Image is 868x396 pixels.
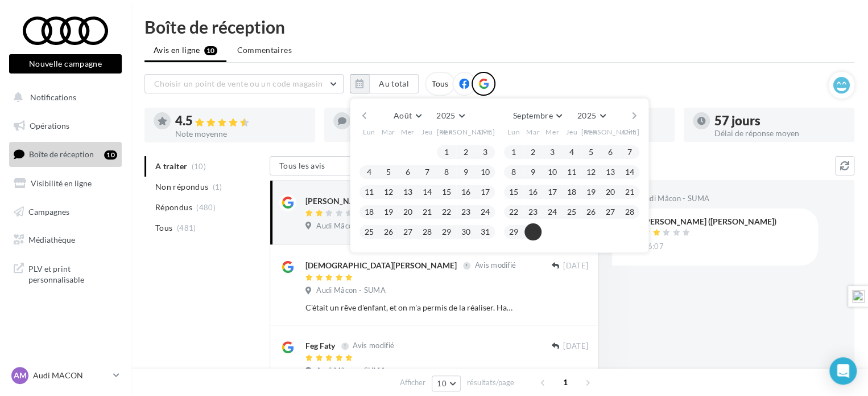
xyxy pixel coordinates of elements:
[33,370,109,381] p: Audi MACON
[144,74,344,93] button: Choisir un point de vente ou un code magasin
[213,182,222,191] span: (1)
[350,74,419,93] button: Au total
[31,178,92,188] span: Visibilité en ligne
[478,127,492,137] span: Dim
[7,228,124,252] a: Médiathèque
[380,203,397,221] button: 19
[437,127,495,137] span: [PERSON_NAME]
[457,203,474,221] button: 23
[14,370,27,381] span: AM
[563,341,588,352] span: [DATE]
[524,203,542,221] button: 23
[505,164,522,181] button: 8
[545,127,559,137] span: Mer
[621,203,638,221] button: 28
[457,183,474,201] button: 16
[563,261,588,271] span: [DATE]
[477,223,494,240] button: 31
[524,183,542,201] button: 16
[544,183,561,201] button: 17
[621,164,638,181] button: 14
[7,114,124,138] a: Opérations
[582,164,600,181] button: 12
[279,161,325,170] span: Tous les avis
[104,150,117,160] div: 10
[524,223,542,240] button: 30
[394,111,412,120] span: Août
[602,203,619,221] button: 27
[524,164,542,181] button: 9
[389,108,425,124] button: Août
[7,256,124,290] a: PLV et print personnalisable
[505,203,522,221] button: 22
[175,115,306,128] div: 4.5
[566,127,577,137] span: Jeu
[544,203,561,221] button: 24
[457,144,474,161] button: 2
[582,144,600,161] button: 5
[507,127,520,137] span: Lun
[526,127,540,137] span: Mar
[7,200,124,224] a: Campagnes
[400,377,425,388] span: Afficher
[175,130,306,138] div: Note moyenne
[563,164,580,181] button: 11
[581,127,640,137] span: [PERSON_NAME]
[380,183,397,201] button: 12
[7,172,124,195] a: Visibilité en ligne
[573,108,610,124] button: 2025
[474,261,516,270] span: Avis modifié
[563,144,580,161] button: 4
[382,127,395,137] span: Mar
[361,164,378,181] button: 4
[602,164,619,181] button: 13
[643,242,664,252] span: 16:07
[582,183,600,201] button: 19
[437,379,447,388] span: 10
[436,111,455,120] span: 2025
[602,183,619,201] button: 20
[305,195,439,207] div: [PERSON_NAME] ([PERSON_NAME])
[30,92,76,102] span: Notifications
[438,203,455,221] button: 22
[399,203,416,221] button: 20
[421,127,433,137] span: Jeu
[623,127,636,137] span: Dim
[369,74,419,93] button: Au total
[28,235,75,244] span: Médiathèque
[432,108,469,124] button: 2025
[457,223,474,240] button: 30
[28,206,69,216] span: Campagnes
[477,164,494,181] button: 10
[305,260,457,271] div: [DEMOGRAPHIC_DATA][PERSON_NAME]
[361,203,378,221] button: 18
[155,181,208,193] span: Non répondus
[7,85,119,109] button: Notifications
[477,203,494,221] button: 24
[582,203,600,221] button: 26
[602,144,619,161] button: 6
[399,223,416,240] button: 27
[524,144,542,161] button: 2
[30,121,69,130] span: Opérations
[9,365,122,386] a: AM Audi MACON
[563,203,580,221] button: 25
[196,203,216,212] span: (480)
[380,223,397,240] button: 26
[380,164,397,181] button: 5
[28,261,117,285] span: PLV et print personnalisable
[419,183,436,201] button: 14
[305,340,335,352] div: Feg Faty
[563,183,580,201] button: 18
[544,144,561,161] button: 3
[7,142,124,166] a: Boîte de réception10
[714,115,845,127] div: 57 jours
[316,285,386,296] span: Audi Mâcon - SUMA
[361,223,378,240] button: 25
[438,164,455,181] button: 8
[419,164,436,181] button: 7
[177,223,196,232] span: (481)
[353,341,394,350] span: Avis modifié
[155,202,192,213] span: Répondus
